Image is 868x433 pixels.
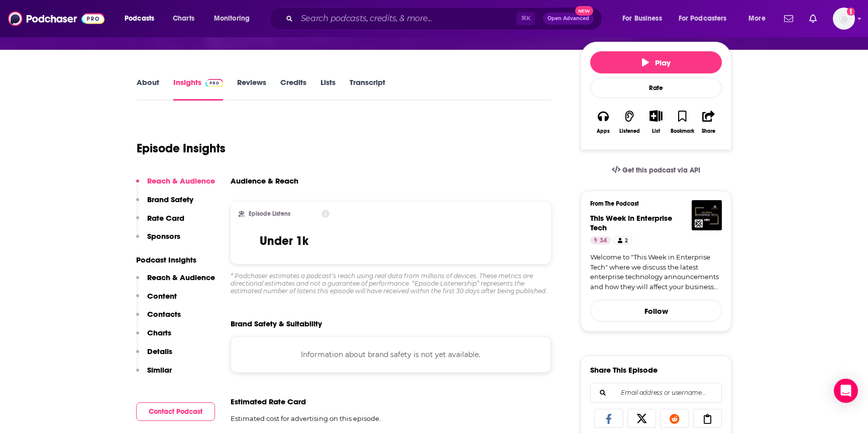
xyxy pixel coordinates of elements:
div: Bookmark [671,128,694,134]
img: Podchaser - Follow, Share and Rate Podcasts [8,9,104,28]
div: List [652,128,660,134]
a: Share on X/Twitter [627,409,657,428]
input: Search podcasts, credits, & more... [297,11,516,27]
button: open menu [207,11,263,27]
button: Reach & Audience [136,176,215,195]
div: Rate [590,77,722,98]
div: * Podchaser estimates a podcast’s reach using real data from millions of devices. These metrics a... [231,272,551,295]
a: Charts [166,11,200,27]
a: Share on Reddit [660,409,689,428]
a: Reviews [237,77,266,101]
span: For Business [622,12,662,26]
svg: Add a profile image [847,8,855,16]
h3: From The Podcast [590,200,714,207]
a: Show notifications dropdown [805,10,821,27]
div: Share [702,128,715,134]
button: Contacts [136,309,181,328]
button: Charts [136,328,171,347]
span: Play [642,58,671,67]
h2: Episode Listens [249,210,290,217]
p: Contacts [147,309,181,319]
button: Details [136,347,172,365]
button: Play [590,51,722,73]
span: More [748,12,766,26]
button: Apps [590,104,616,140]
h1: Episode Insights [137,141,226,156]
span: ⌘ K [516,12,535,25]
p: Podcast Insights [136,255,215,265]
div: Search followers [590,383,722,403]
button: Sponsors [136,231,180,250]
button: open menu [615,11,675,27]
button: Listened [616,104,642,140]
a: Lists [320,77,336,101]
button: Show More Button [645,110,666,121]
p: Sponsors [147,231,180,241]
a: Show notifications dropdown [780,10,797,27]
button: Brand Safety [136,195,193,213]
a: Get this podcast via API [604,158,708,183]
button: Bookmark [669,104,695,140]
p: Charts [147,328,171,337]
a: Transcript [350,77,385,101]
p: Details [147,347,172,356]
img: This Week in Enterprise Tech [692,200,722,230]
span: Get this podcast via API [622,166,700,175]
a: InsightsPodchaser Pro [173,77,223,101]
button: Content [136,291,177,310]
a: 2 [613,236,632,244]
img: User Profile [833,8,855,30]
h3: Under 1k [260,233,308,248]
div: Open Intercom Messenger [834,379,858,403]
button: Rate Card [136,213,184,232]
span: New [575,6,593,16]
a: Copy Link [693,409,722,428]
p: Brand Safety [147,195,193,204]
span: Charts [173,12,194,26]
h3: Audience & Reach [231,176,298,186]
a: Welcome to "This Week in Enterprise Tech" where we discuss the latest enterprise technology annou... [590,252,722,292]
input: Email address or username... [599,383,713,402]
h2: Brand Safety & Suitability [231,319,322,328]
span: Open Advanced [548,16,589,21]
span: 34 [600,236,607,246]
p: Estimated cost for advertising on this episode. [231,414,551,422]
a: Credits [280,77,306,101]
img: Podchaser Pro [205,79,223,87]
button: Similar [136,365,172,384]
button: Show profile menu [833,8,855,30]
span: Estimated Rate Card [231,397,306,406]
button: Share [696,104,722,140]
p: Reach & Audience [147,176,215,186]
p: Content [147,291,177,301]
div: Search podcasts, credits, & more... [279,7,612,30]
div: Information about brand safety is not yet available. [231,336,551,373]
span: Podcasts [125,12,154,26]
button: Follow [590,300,722,322]
button: Reach & Audience [136,273,215,291]
span: Monitoring [214,12,250,26]
button: open menu [672,11,741,27]
button: open menu [118,11,167,27]
div: Show More ButtonList [643,104,669,140]
button: Open AdvancedNew [543,13,594,25]
span: 2 [625,236,628,246]
button: open menu [741,11,778,27]
p: Reach & Audience [147,273,215,282]
a: About [137,77,159,101]
span: Logged in as danikarchmer [833,8,855,30]
div: Listened [619,128,640,134]
div: Apps [597,128,610,134]
h3: Share This Episode [590,365,658,375]
a: This Week in Enterprise Tech [590,213,672,232]
button: Contact Podcast [136,402,215,421]
a: 34 [590,236,611,244]
p: Rate Card [147,213,184,223]
a: Share on Facebook [594,409,623,428]
span: For Podcasters [679,12,727,26]
p: Similar [147,365,172,375]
